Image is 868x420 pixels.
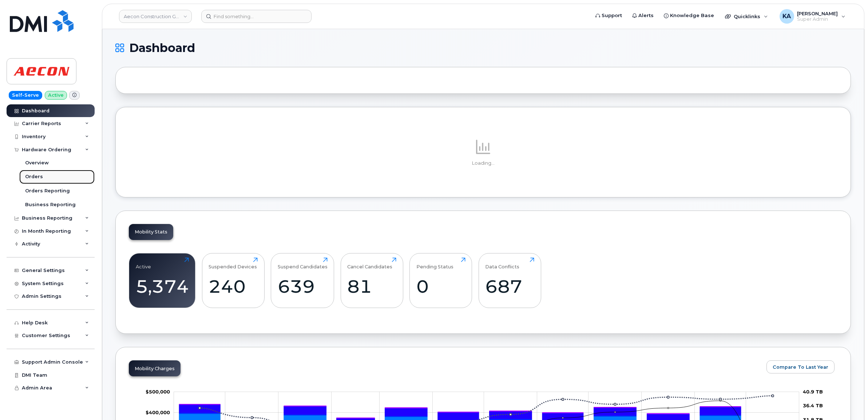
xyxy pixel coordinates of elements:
[803,403,823,408] tspan: 36.4 TB
[146,409,170,415] g: $0
[209,257,258,304] a: Suspended Devices240
[209,257,257,269] div: Suspended Devices
[278,257,328,304] a: Suspend Candidates639
[416,257,465,304] a: Pending Status0
[136,257,151,269] div: Active
[347,257,392,269] div: Cancel Candidates
[347,257,396,304] a: Cancel Candidates81
[773,364,828,371] span: Compare To Last Year
[146,409,170,415] tspan: $400,000
[347,276,396,297] div: 81
[136,276,189,297] div: 5,374
[485,257,519,269] div: Data Conflicts
[278,257,328,269] div: Suspend Candidates
[485,257,534,304] a: Data Conflicts687
[209,276,258,297] div: 240
[278,276,328,297] div: 639
[485,276,534,297] div: 687
[129,43,195,53] span: Dashboard
[146,389,170,395] g: $0
[129,160,837,167] p: Loading...
[803,389,823,395] tspan: 40.9 TB
[146,389,170,395] tspan: $500,000
[416,276,465,297] div: 0
[136,257,189,304] a: Active5,374
[416,257,453,269] div: Pending Status
[766,360,835,373] button: Compare To Last Year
